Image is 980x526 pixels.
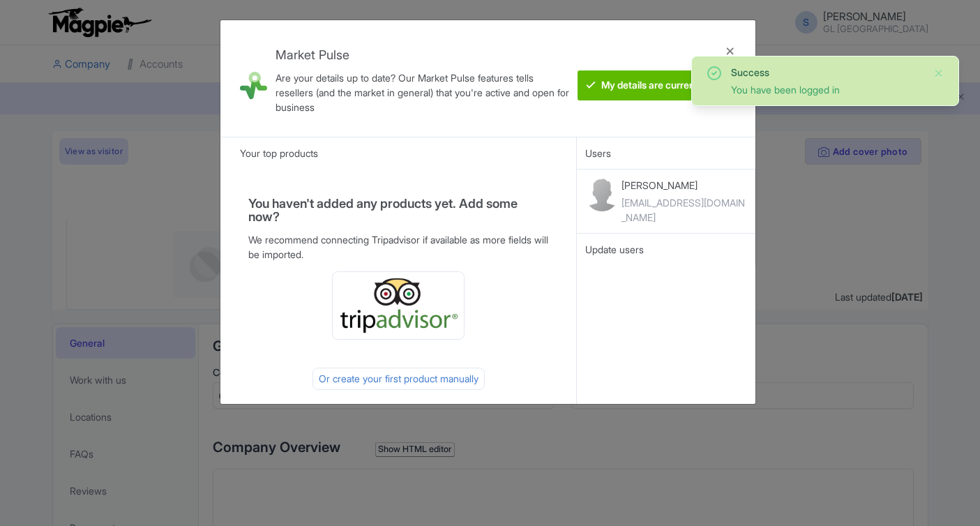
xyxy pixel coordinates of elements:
p: [PERSON_NAME] [621,178,746,193]
btn: My details are current [578,70,707,100]
p: We recommend connecting Tripadvisor if available as more fields will be imported. [248,232,549,262]
div: Update users [585,242,746,257]
div: Success [731,65,922,80]
h4: Market Pulse [276,48,571,62]
div: Your top products [220,137,577,169]
img: ta_logo-885a1c64328048f2535e39284ba9d771.png [338,278,458,333]
div: [EMAIL_ADDRESS][DOMAIN_NAME] [621,195,746,225]
button: Close [933,65,944,82]
h4: You haven't added any products yet. Add some now? [248,197,549,225]
div: Users [577,137,755,169]
div: Are your details up to date? Our Market Pulse features tells resellers (and the market in general... [276,70,571,114]
img: contact-b11cc6e953956a0c50a2f97983291f06.png [585,178,619,211]
div: You have been logged in [731,82,922,97]
img: market_pulse-1-0a5220b3d29e4a0de46fb7534bebe030.svg [240,57,267,114]
div: Or create your first product manually [312,368,485,390]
